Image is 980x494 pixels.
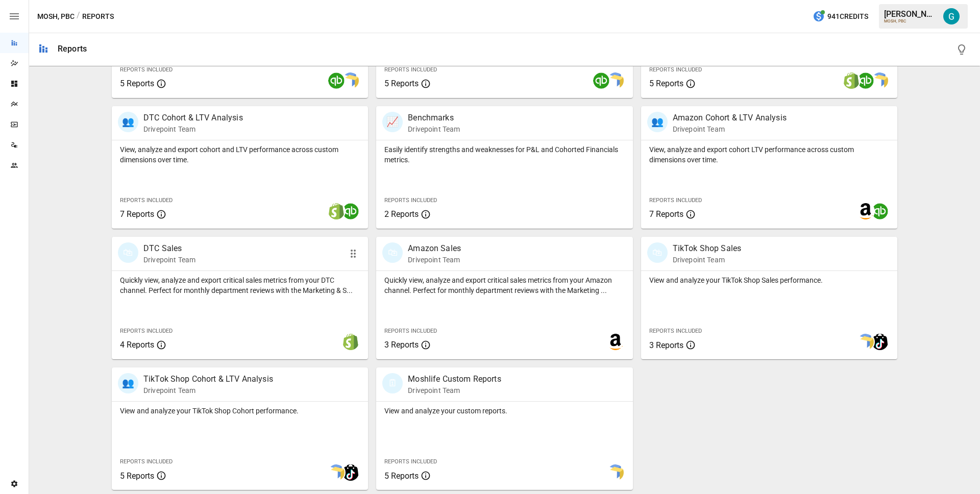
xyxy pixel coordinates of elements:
div: 👥 [118,112,138,132]
img: quickbooks [593,72,609,89]
p: View, analyze and export cohort LTV performance across custom dimensions over time. [649,144,889,165]
div: / [77,10,80,23]
p: View and analyze your custom reports. [384,406,624,416]
span: Reports Included [120,197,173,204]
span: Reports Included [384,197,437,204]
p: TikTok Shop Cohort & LTV Analysis [143,373,273,385]
span: Reports Included [649,328,702,334]
p: Amazon Cohort & LTV Analysis [673,112,787,124]
span: 7 Reports [649,209,683,219]
div: 🗓 [382,373,403,393]
p: Easily identify strengths and weaknesses for P&L and Cohorted Financials metrics. [384,144,624,165]
span: 5 Reports [120,471,154,481]
img: smart model [872,72,888,89]
p: Drivepoint Team [673,255,742,265]
div: MOSH, PBC [884,19,937,23]
span: Reports Included [120,328,173,334]
p: View and analyze your TikTok Shop Cohort performance. [120,406,360,416]
div: 👥 [118,373,138,393]
p: View, analyze and export cohort and LTV performance across custom dimensions over time. [120,144,360,165]
span: Reports Included [120,66,173,73]
span: Reports Included [384,66,437,73]
p: Moshlife Custom Reports [408,373,501,385]
span: 5 Reports [384,471,419,481]
img: amazon [607,334,624,350]
span: 3 Reports [384,340,419,350]
img: smart model [342,72,359,89]
div: Reports [58,44,87,54]
div: 🛍 [647,242,668,263]
span: Reports Included [120,458,173,465]
img: amazon [857,203,874,219]
div: 👥 [647,112,668,132]
p: Drivepoint Team [143,385,273,396]
img: shopify [342,334,359,350]
div: 🛍 [382,242,403,263]
span: Reports Included [649,197,702,204]
span: Reports Included [384,328,437,334]
span: Reports Included [384,458,437,465]
img: shopify [328,203,345,219]
p: DTC Cohort & LTV Analysis [143,112,243,124]
p: Drivepoint Team [143,255,195,265]
button: Gavin Acres [937,2,966,31]
p: DTC Sales [143,242,195,255]
div: 📈 [382,112,403,132]
img: smart model [607,72,624,89]
img: Gavin Acres [943,8,960,24]
span: 7 Reports [120,209,154,219]
span: 941 Credits [827,10,868,23]
img: quickbooks [342,203,359,219]
img: shopify [843,72,860,89]
span: 4 Reports [120,340,154,350]
img: quickbooks [328,72,345,89]
p: TikTok Shop Sales [673,242,742,255]
p: Drivepoint Team [408,255,461,265]
p: Quickly view, analyze and export critical sales metrics from your Amazon channel. Perfect for mon... [384,275,624,295]
span: 5 Reports [649,79,683,88]
p: View and analyze your TikTok Shop Sales performance. [649,275,889,285]
p: Drivepoint Team [408,385,501,396]
span: 5 Reports [120,79,154,88]
img: quickbooks [872,203,888,219]
p: Drivepoint Team [143,124,243,134]
img: smart model [607,464,624,481]
p: Drivepoint Team [673,124,787,134]
span: 2 Reports [384,209,419,219]
div: [PERSON_NAME] [884,9,937,19]
span: 3 Reports [649,340,683,350]
p: Benchmarks [408,112,460,124]
button: MOSH, PBC [37,10,75,23]
img: smart model [857,334,874,350]
p: Amazon Sales [408,242,461,255]
img: smart model [328,464,345,481]
img: quickbooks [857,72,874,89]
span: Reports Included [649,66,702,73]
p: Drivepoint Team [408,124,460,134]
img: tiktok [872,334,888,350]
span: 5 Reports [384,79,419,88]
button: 941Credits [808,7,872,26]
img: tiktok [342,464,359,481]
div: 🛍 [118,242,138,263]
p: Quickly view, analyze and export critical sales metrics from your DTC channel. Perfect for monthl... [120,275,360,295]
